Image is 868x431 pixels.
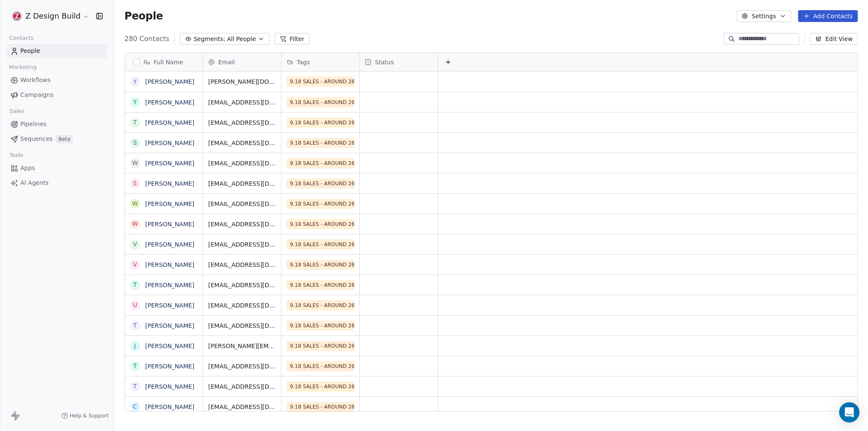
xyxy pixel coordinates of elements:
span: Full Name [154,58,183,66]
span: [EMAIL_ADDRESS][DOMAIN_NAME] [208,159,276,167]
span: 9.18 SALES - AROUND 260 LONGBOW [287,178,354,189]
button: Edit View [810,33,858,45]
span: Marketing [6,61,40,74]
span: Contacts [6,32,37,44]
a: Apps [7,161,107,175]
span: 9.18 SALES - AROUND 260 LONGBOW [287,382,354,392]
a: Workflows [7,73,107,87]
span: 9.18 SALES - AROUND 260 LONGBOW [287,118,354,128]
span: Campaigns [20,91,53,99]
a: [PERSON_NAME] [145,140,194,146]
div: grid [125,71,203,412]
a: [PERSON_NAME] [145,200,194,207]
a: [PERSON_NAME] [145,363,194,370]
span: [EMAIL_ADDRESS][DOMAIN_NAME] [208,281,276,289]
span: 9.18 SALES - AROUND 260 LONGBOW [287,97,354,107]
span: 280 Contacts [124,34,169,44]
span: Apps [20,164,35,173]
span: 9.18 SALES - AROUND 260 LONGBOW [287,341,354,351]
a: People [7,44,107,58]
span: Workflows [20,76,51,85]
div: V [133,240,137,249]
a: Pipelines [7,117,107,131]
span: [PERSON_NAME][DOMAIN_NAME][EMAIL_ADDRESS][PERSON_NAME][DOMAIN_NAME] [208,77,276,86]
span: 9.18 SALES - AROUND 260 LONGBOW [287,77,354,87]
span: 9.18 SALES - AROUND 260 LONGBOW [287,219,354,229]
span: People [20,47,40,55]
div: T [133,321,137,330]
div: Open Intercom Messenger [839,402,860,423]
span: Sequences [20,135,52,143]
div: S [133,138,137,147]
span: Tags [297,58,310,66]
span: [EMAIL_ADDRESS][DOMAIN_NAME] [208,261,276,269]
a: AI Agents [7,176,107,190]
div: C [133,402,137,411]
img: Z%20Final.jpg [12,11,22,21]
div: U [133,301,137,310]
span: [EMAIL_ADDRESS][DOMAIN_NAME] [208,220,276,228]
div: T [133,362,137,371]
div: W [132,199,138,208]
div: grid [203,71,858,412]
span: 9.18 SALES - AROUND 260 LONGBOW [287,138,354,148]
div: W [132,220,138,228]
div: Status [360,53,438,71]
div: J [134,341,136,350]
a: [PERSON_NAME] [145,99,194,106]
a: [PERSON_NAME] [145,119,194,126]
button: Add Contacts [798,10,858,22]
span: 9.18 SALES - AROUND 260 LONGBOW [287,239,354,250]
span: AI Agents [20,178,49,187]
span: Pipelines [20,120,47,129]
span: Z Design Build [25,11,80,22]
a: [PERSON_NAME] [145,160,194,167]
button: Settings [736,10,791,22]
span: Sales [6,105,28,118]
span: Segments: [193,35,225,44]
span: [EMAIL_ADDRESS][DOMAIN_NAME] [208,321,276,330]
span: [EMAIL_ADDRESS][DOMAIN_NAME] [208,301,276,310]
span: [EMAIL_ADDRESS][DOMAIN_NAME] [208,139,276,147]
span: 9.18 SALES - AROUND 260 LONGBOW [287,321,354,331]
a: [PERSON_NAME] [145,241,194,248]
span: Beta [56,135,73,143]
a: [PERSON_NAME] [145,282,194,288]
span: [EMAIL_ADDRESS][DOMAIN_NAME] [208,98,276,107]
div: W [132,159,138,167]
a: [PERSON_NAME] [145,221,194,228]
span: [EMAIL_ADDRESS][DOMAIN_NAME] [208,240,276,249]
span: People [124,10,163,22]
a: Help & Support [61,412,109,419]
span: [EMAIL_ADDRESS][DOMAIN_NAME] [208,200,276,208]
div: Y [133,77,137,86]
span: [EMAIL_ADDRESS][DOMAIN_NAME] [208,362,276,371]
span: 9.18 SALES - AROUND 260 LONGBOW [287,199,354,209]
div: T [133,280,137,289]
div: S [133,179,137,188]
span: [EMAIL_ADDRESS][DOMAIN_NAME] [208,118,276,127]
div: T [133,118,137,127]
div: V [133,260,137,269]
a: [PERSON_NAME] [145,261,194,268]
span: All People [227,35,256,44]
span: Status [375,58,394,66]
a: [PERSON_NAME] [145,383,194,390]
span: Help & Support [70,412,109,419]
span: [PERSON_NAME][EMAIL_ADDRESS][DOMAIN_NAME] [208,342,276,350]
span: 9.18 SALES - AROUND 260 LONGBOW [287,158,354,168]
a: [PERSON_NAME] [145,78,194,85]
a: Campaigns [7,88,107,102]
span: 9.18 SALES - AROUND 260 LONGBOW [287,300,354,310]
div: Y [133,98,137,107]
a: [PERSON_NAME] [145,322,194,329]
span: 9.18 SALES - AROUND 260 LONGBOW [287,280,354,290]
span: 9.18 SALES - AROUND 260 LONGBOW [287,402,354,412]
a: [PERSON_NAME] [145,302,194,309]
a: [PERSON_NAME] [145,343,194,349]
button: Filter [275,33,310,45]
div: Full Name [125,53,203,71]
button: Z Design Build [10,9,90,23]
span: Tools [6,149,27,162]
div: T [133,382,137,391]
